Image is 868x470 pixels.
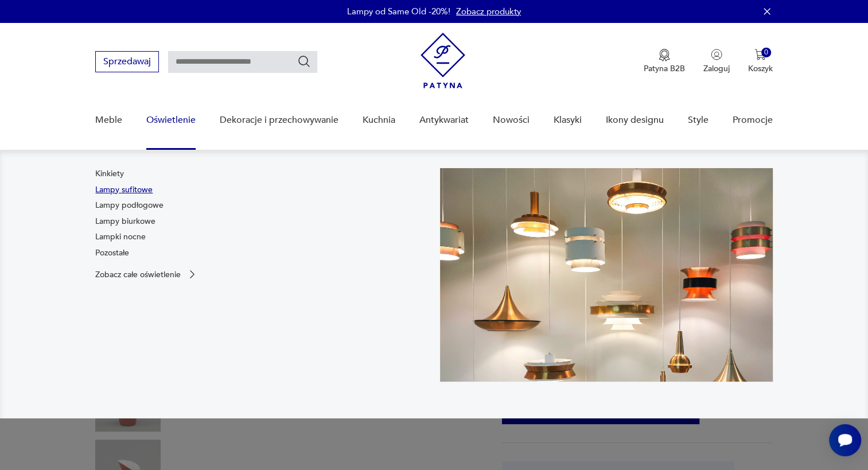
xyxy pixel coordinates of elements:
[95,98,122,142] a: Meble
[421,33,465,88] img: Patyna - sklep z meblami i dekoracjami vintage
[95,247,129,259] a: Pozostałe
[493,98,530,142] a: Nowości
[363,98,395,142] a: Kuchnia
[733,98,773,142] a: Promocje
[95,168,124,180] a: Kinkiety
[146,98,196,142] a: Oświetlenie
[703,63,730,74] p: Zaloguj
[95,200,164,211] a: Lampy podłogowe
[95,216,155,227] a: Lampy biurkowe
[95,231,146,243] a: Lampki nocne
[297,55,311,68] button: Szukaj
[761,48,771,57] div: 0
[644,63,685,74] p: Patyna B2B
[688,98,709,142] a: Style
[95,59,159,67] a: Sprzedawaj
[659,49,670,61] img: Ikona medalu
[711,49,722,60] img: Ikonka użytkownika
[754,49,766,60] img: Ikona koszyka
[95,51,159,72] button: Sprzedawaj
[220,98,338,142] a: Dekoracje i przechowywanie
[95,269,198,280] a: Zobacz całe oświetlenie
[440,168,773,382] img: a9d990cd2508053be832d7f2d4ba3cb1.jpg
[703,49,730,74] button: Zaloguj
[347,6,450,17] p: Lampy od Same Old -20%!
[456,6,521,17] a: Zobacz produkty
[644,49,685,74] a: Ikona medaluPatyna B2B
[644,49,685,74] button: Patyna B2B
[95,271,181,278] p: Zobacz całe oświetlenie
[748,63,773,74] p: Koszyk
[419,98,469,142] a: Antykwariat
[748,49,773,74] button: 0Koszyk
[554,98,582,142] a: Klasyki
[606,98,664,142] a: Ikony designu
[829,424,861,456] iframe: Smartsupp widget button
[95,184,153,196] a: Lampy sufitowe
